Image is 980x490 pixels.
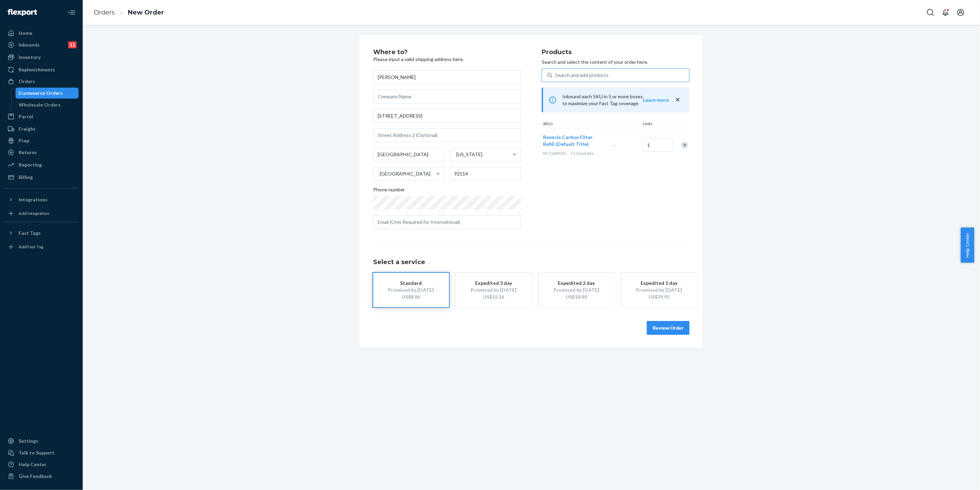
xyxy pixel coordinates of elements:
button: Close Navigation [65,6,79,19]
button: Reencle Carbon Filter Refill (Default Title) [543,134,603,148]
div: Parcel [19,113,33,120]
div: Expedited 1 day [632,280,687,287]
span: Reencle Carbon Filter Refill (Default Title) [543,134,593,147]
div: Promised by [DATE] [466,287,521,293]
a: Wholesale Orders [16,99,79,110]
button: Give Feedback [4,471,79,482]
a: Billing [4,172,79,183]
div: Reporting [19,161,42,168]
div: Billing [19,174,33,181]
div: Expedited 3 day [466,280,521,287]
div: Remove Item [681,142,688,149]
span: — [612,142,616,148]
ol: breadcrumbs [88,2,170,23]
a: Reporting [4,159,79,170]
button: Expedited 3 dayPromised by [DATE]US$15.16 [456,273,532,307]
input: Street Address 2 (Optional) [373,128,521,142]
div: Give Feedback [19,473,52,480]
div: Ecommerce Orders [19,90,63,97]
div: Expedited 2 day [549,280,604,287]
p: Please input a valid shipping address here. [373,56,521,63]
a: Help Center [4,459,79,470]
a: Replenishments [4,64,79,75]
input: City [373,148,445,161]
button: Integrations [4,194,79,205]
input: Street Address [373,109,521,123]
div: 11 [68,41,76,48]
input: [GEOGRAPHIC_DATA] [379,170,380,177]
input: Quantity [643,138,673,152]
div: Inbound each SKU in 5 or more boxes to maximize your Fast Tag coverage [542,88,690,112]
input: Company Name [373,90,521,103]
div: US$18.40 [549,293,604,300]
div: Units [641,121,672,128]
input: Email (Only Required for International) [373,215,521,229]
button: Open notifications [939,6,952,19]
button: Help Center [961,228,974,263]
div: Search and add products [555,72,609,79]
button: Learn more [643,97,669,103]
a: Returns [4,147,79,158]
div: US$8.96 [384,293,439,300]
p: Search and select the content of your order here. [542,59,690,66]
div: Help Center [19,461,47,468]
div: Prep [19,137,29,144]
a: Add Integration [4,208,79,219]
a: Add Fast Tag [4,241,79,252]
input: [US_STATE] [456,151,457,158]
a: Orders [94,9,115,16]
span: 111 available [571,151,594,156]
h2: Where to? [373,49,521,56]
h1: Select a service [373,259,690,266]
div: Integrations [19,196,48,203]
div: Inventory [19,54,41,61]
a: Talk to Support [4,447,79,458]
div: Promised by [DATE] [632,287,687,293]
button: Review Order [647,321,690,335]
div: Talk to Support [19,449,54,456]
a: Orders [4,76,79,87]
div: Standard [384,280,439,287]
a: Parcel [4,111,79,122]
a: Inbounds11 [4,39,79,50]
div: [US_STATE] [457,151,483,158]
a: Prep [4,135,79,146]
span: Phone number [373,186,405,196]
div: Add Integration [19,210,49,216]
div: Promised by [DATE] [549,287,604,293]
button: Expedited 1 dayPromised by [DATE]US$29.95 [621,273,697,307]
button: Open account menu [954,6,968,19]
button: Open Search Box [923,6,937,19]
div: [GEOGRAPHIC_DATA] [380,170,430,177]
h2: Products [542,49,690,56]
a: Inventory [4,52,79,63]
a: Ecommerce Orders [16,88,79,99]
div: US$15.16 [466,293,521,300]
a: Freight [4,123,79,134]
div: Add Fast Tag [19,244,43,250]
div: Returns [19,149,37,156]
a: Home [4,28,79,39]
span: RP-CARBON [543,151,566,156]
div: Inbounds [19,41,40,48]
input: First & Last Name [373,70,521,84]
div: Orders [19,78,35,85]
a: Settings [4,436,79,447]
input: ZIP Code [450,167,521,181]
div: SKUs [542,121,641,128]
div: Replenishments [19,66,55,73]
button: Fast Tags [4,228,79,239]
div: Freight [19,126,35,132]
div: Home [19,30,32,37]
button: close [674,96,681,103]
div: Promised by [DATE] [384,287,439,293]
div: US$29.95 [632,293,687,300]
div: Wholesale Orders [19,101,61,108]
a: New Order [128,9,164,16]
img: Flexport logo [8,9,37,16]
button: Expedited 2 dayPromised by [DATE]US$18.40 [539,273,614,307]
button: StandardPromised by [DATE]US$8.96 [373,273,449,307]
div: Fast Tags [19,230,41,237]
div: Settings [19,438,38,444]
